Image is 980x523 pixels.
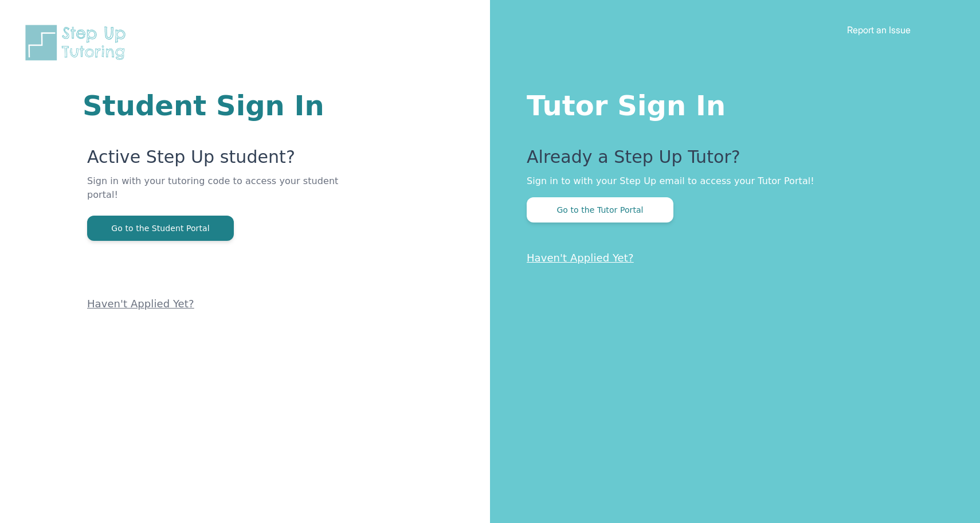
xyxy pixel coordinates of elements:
[527,147,934,174] p: Already a Step Up Tutor?
[527,87,934,119] h1: Tutor Sign In
[527,252,634,264] a: Haven't Applied Yet?
[527,204,673,215] a: Go to the Tutor Portal
[87,174,352,216] p: Sign in with your tutoring code to access your student portal!
[83,92,352,119] h1: Student Sign In
[847,24,911,36] a: Report an Issue
[87,298,194,310] a: Haven't Applied Yet?
[527,197,673,223] button: Go to the Tutor Portal
[87,147,352,174] p: Active Step Up student?
[23,23,133,63] img: Step Up Tutoring horizontal logo
[87,216,234,241] button: Go to the Student Portal
[87,223,234,233] a: Go to the Student Portal
[527,174,934,188] p: Sign in to with your Step Up email to access your Tutor Portal!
